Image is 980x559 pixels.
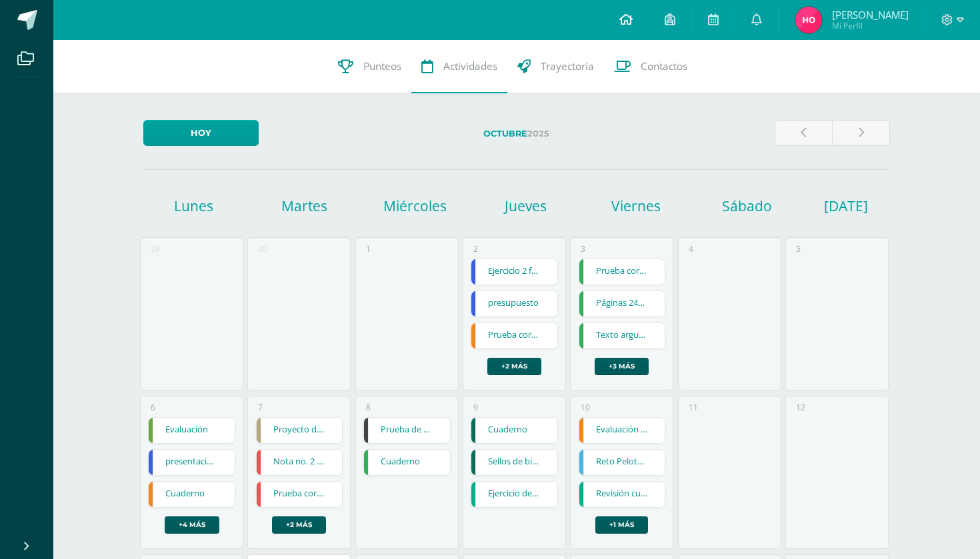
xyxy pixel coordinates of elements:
[149,482,235,507] a: Cuaderno
[366,243,371,255] div: 1
[471,450,557,475] a: Sellos de bimetre
[471,259,558,285] div: Ejercicio 2 formatos | Tarea
[151,243,160,255] div: 29
[579,417,666,444] div: Evaluación bimestral | Tarea
[148,449,235,476] div: presentación de stand y precio final | Tarea
[583,197,690,215] h1: Viernes
[473,243,478,255] div: 2
[689,402,698,413] div: 11
[641,59,687,73] span: Contactos
[471,418,557,443] a: Cuaderno
[272,516,326,534] a: +2 más
[256,417,343,444] div: Proyecto de filosofía: Performance | Tarea
[366,402,371,413] div: 8
[411,40,507,93] a: Actividades
[471,322,558,349] div: Prueba corta 4 | Tarea
[149,418,235,443] a: Evaluación
[507,40,604,93] a: Trayectoria
[165,516,219,534] a: +4 más
[471,323,557,348] a: Prueba corta 4
[579,481,666,508] div: Revisión cuaderno | Tarea
[148,481,235,508] div: Cuaderno | Tarea
[257,418,343,443] a: Proyecto de filosofía: Performance
[363,449,451,476] div: Cuaderno | Tarea
[471,481,558,508] div: Ejercicio de selección múltiple tabla periódica actual | Tarea
[579,323,665,348] a: Texto argumentativo
[832,8,909,21] span: [PERSON_NAME]
[796,243,801,255] div: 5
[604,40,697,93] a: Contactos
[796,402,805,413] div: 12
[143,120,259,146] a: Hoy
[362,197,469,215] h1: Miércoles
[579,450,665,475] a: Reto Pelotas Sesión 4
[694,197,801,215] h1: Sábado
[471,259,557,284] a: Ejercicio 2 formatos
[824,197,841,215] h1: [DATE]
[471,449,558,476] div: Sellos de bimetre | Tarea
[149,450,235,475] a: presentación de stand y precio final
[483,129,527,139] strong: Octubre
[471,482,557,507] a: Ejercicio de selección múltiple tabla periódica actual
[595,516,648,534] a: +1 más
[832,20,909,31] span: Mi Perfil
[328,40,411,93] a: Punteos
[363,417,451,444] div: Prueba de unidad - Programación Python | Tarea
[364,418,450,443] a: Prueba de unidad - Programación Python
[579,291,665,316] a: Páginas 240 - 241
[473,402,478,413] div: 9
[795,7,822,33] img: ec33c720d090549e5341acecee1ed08a.png
[363,59,401,73] span: Punteos
[141,197,247,215] h1: Lunes
[579,482,665,507] a: Revisión cuaderno
[579,259,665,284] a: Prueba corta 3
[148,417,235,444] div: Evaluación | Tarea
[471,290,558,317] div: presupuesto | Tarea
[579,290,666,317] div: Páginas 240 - 241 | Tarea
[257,450,343,475] a: Nota no. 2 Folder de velocidad
[258,243,267,255] div: 30
[579,259,666,285] div: Prueba corta 3 | Tarea
[579,418,665,443] a: Evaluación bimestral
[443,59,497,73] span: Actividades
[595,358,649,375] a: +3 más
[689,243,693,255] div: 4
[256,481,343,508] div: Prueba corta no. 3 | Tarea
[269,120,763,147] label: 2025
[256,449,343,476] div: Nota no. 2 Folder de velocidad | Tarea
[579,322,666,349] div: Texto argumentativo | Tarea
[471,291,557,316] a: presupuesto
[251,197,358,215] h1: Martes
[364,450,450,475] a: Cuaderno
[541,59,594,73] span: Trayectoria
[581,243,585,255] div: 3
[579,449,666,476] div: Reto Pelotas Sesión 4 | Tarea
[473,197,579,215] h1: Jueves
[581,402,590,413] div: 10
[257,482,343,507] a: Prueba corta no. 3
[487,358,541,375] a: +2 más
[258,402,263,413] div: 7
[471,417,558,444] div: Cuaderno | Tarea
[151,402,155,413] div: 6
